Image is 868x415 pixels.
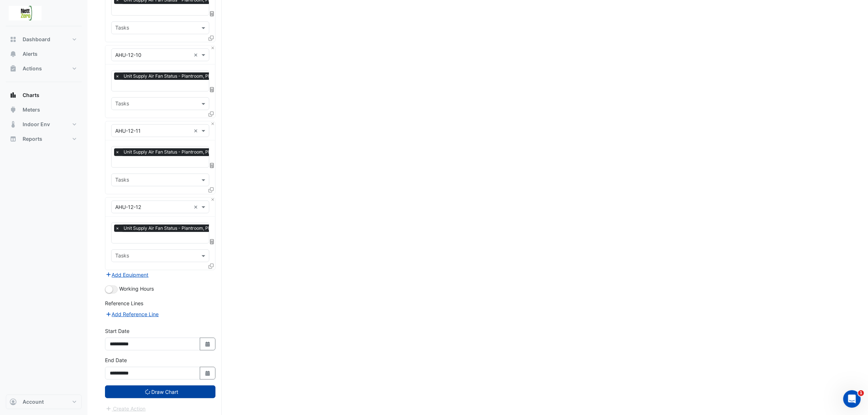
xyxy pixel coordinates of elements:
app-icon: Actions [9,65,17,72]
span: Actions [23,65,42,72]
button: Add Reference Line [105,310,159,318]
span: Clone Favourites and Tasks from this Equipment to other Equipment [209,35,214,41]
div: Tasks [114,176,129,185]
span: Choose Function [209,86,215,93]
div: Tasks [114,252,129,261]
button: Account [6,395,82,409]
fa-icon: Select Date [205,370,211,376]
img: Company Logo [9,6,42,20]
button: Reports [6,132,82,146]
button: Charts [6,88,82,102]
label: End Date [105,356,127,364]
span: Clear [194,203,200,211]
span: Clear [194,51,200,59]
span: × [114,148,121,156]
span: Choose Function [209,11,215,17]
button: Dashboard [6,32,82,47]
span: Clear [194,127,200,135]
app-icon: Charts [9,92,17,99]
app-icon: Indoor Env [9,121,17,128]
button: Close [210,198,215,202]
div: Tasks [114,24,129,33]
span: Clone Favourites and Tasks from this Equipment to other Equipment [209,263,214,269]
app-icon: Alerts [9,50,17,58]
span: Indoor Env [23,121,50,128]
button: Close [210,121,215,126]
app-escalated-ticket-create-button: Please wait for charts to finish loading [105,405,146,411]
button: Alerts [6,47,82,61]
fa-icon: Select Date [205,341,211,347]
button: Indoor Env [6,117,82,132]
span: Clone Favourites and Tasks from this Equipment to other Equipment [209,187,214,193]
span: Unit Supply Air Fan Status - Plantroom, Plantroom [122,148,229,156]
label: Start Date [105,327,129,335]
button: Add Equipment [105,271,149,279]
span: Working Hours [119,286,154,292]
div: Tasks [114,100,129,109]
iframe: Intercom live chat [843,390,861,408]
button: Draw Chart [105,385,215,398]
span: Unit Supply Air Fan Status - Plantroom, Plantroom [122,73,229,80]
span: Meters [23,106,40,113]
span: Dashboard [23,36,50,43]
span: Unit Supply Air Fan Status - Plantroom, Plantroom [122,225,229,232]
app-icon: Meters [9,106,17,113]
button: Close [210,46,215,50]
span: 1 [858,390,864,396]
span: Choose Function [209,238,215,245]
span: Charts [23,92,39,99]
span: Clone Favourites and Tasks from this Equipment to other Equipment [209,111,214,117]
span: Choose Function [209,163,215,169]
span: × [114,73,121,80]
span: Alerts [23,50,38,58]
span: Account [23,398,44,406]
app-icon: Reports [9,135,17,143]
span: Reports [23,135,42,143]
label: Reference Lines [105,299,143,307]
span: × [114,225,121,232]
button: Meters [6,102,82,117]
app-icon: Dashboard [9,36,17,43]
button: Actions [6,61,82,76]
